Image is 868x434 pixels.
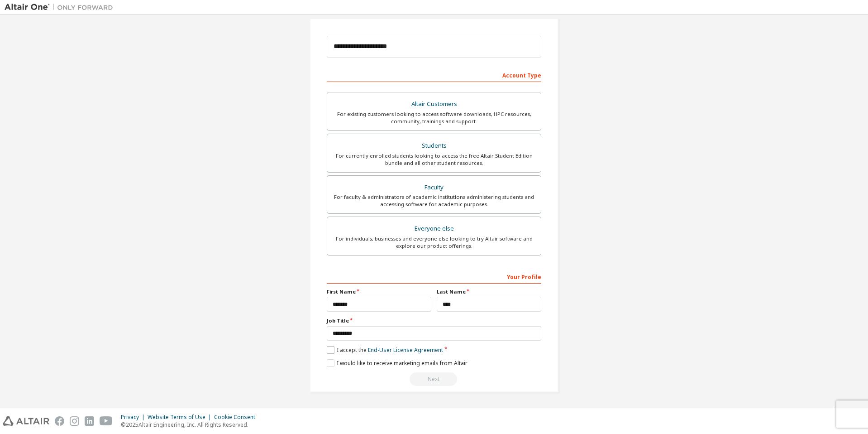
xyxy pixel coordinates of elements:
div: Students [333,140,535,152]
img: instagram.svg [70,416,79,426]
div: Faculty [333,181,535,194]
label: I would like to receive marketing emails from Altair [327,359,467,367]
div: Website Terms of Use [148,414,214,421]
div: Account Type [327,68,541,82]
div: Your Profile [327,269,541,284]
img: youtube.svg [100,416,113,426]
div: For currently enrolled students looking to access the free Altair Student Edition bundle and all ... [333,152,535,167]
img: facebook.svg [55,416,64,426]
div: For faculty & administrators of academic institutions administering students and accessing softwa... [333,193,535,208]
div: Read and acccept EULA to continue [327,372,541,386]
div: For existing customers looking to access software downloads, HPC resources, community, trainings ... [333,111,535,125]
div: For individuals, businesses and everyone else looking to try Altair software and explore our prod... [333,235,535,250]
label: Job Title [327,317,541,324]
img: linkedin.svg [85,416,94,426]
div: Everyone else [333,222,535,235]
label: First Name [327,288,431,295]
div: Privacy [121,414,148,421]
div: Altair Customers [333,98,535,111]
p: © 2025 Altair Engineering, Inc. All Rights Reserved. [121,421,261,429]
div: Cookie Consent [214,414,261,421]
img: altair_logo.svg [3,416,49,426]
a: End-User License Agreement [368,346,443,354]
label: Last Name [437,288,541,295]
label: I accept the [327,346,443,354]
img: Altair One [5,3,118,12]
